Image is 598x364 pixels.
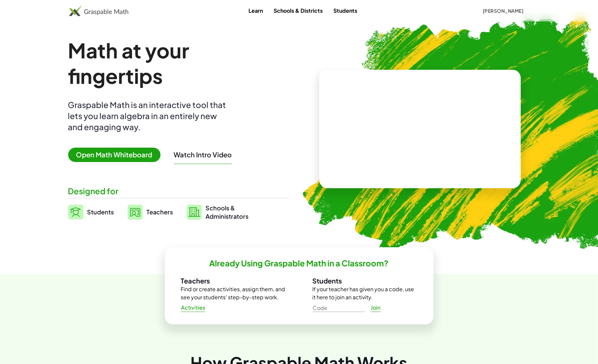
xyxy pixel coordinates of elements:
[174,150,232,159] button: Watch Intro Video
[68,186,288,197] div: Designed for
[68,205,83,219] img: svg%3e
[187,205,202,220] img: svg%3e
[128,204,173,220] a: Teachers
[328,4,363,17] a: Students
[181,276,286,285] h3: Teachers
[477,5,529,17] button: [PERSON_NAME]
[68,38,282,89] h1: Math at your fingertips
[313,285,417,301] p: If your teacher has given you a code, use it here to join an activity.
[371,304,381,311] span: Join
[243,4,268,17] a: Learn
[176,302,211,314] a: Activities
[181,285,286,301] p: Find or create activities, assign them, and see your students' step-by-step work.
[483,8,524,14] span: [PERSON_NAME]
[68,152,166,159] a: Open Math Whiteboard
[206,204,249,220] span: Schools & Administrators
[370,104,470,154] video: What is this? This is dynamic math notation. Dynamic math notation plays a central role in how Gr...
[147,208,173,216] span: Teachers
[187,204,249,220] a: Schools &Administrators
[68,204,114,220] a: Students
[365,302,386,314] a: Join
[181,304,205,311] span: Activities
[87,208,114,216] span: Students
[68,99,229,133] div: Graspable Math is an interactive tool that lets you learn algebra in an entirely new and engaging...
[128,205,143,220] img: svg%3e
[313,276,417,285] h3: Students
[68,148,160,162] span: Open Math Whiteboard
[268,4,328,17] a: Schools & Districts
[210,258,389,268] h2: Already Using Graspable Math in a Classroom?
